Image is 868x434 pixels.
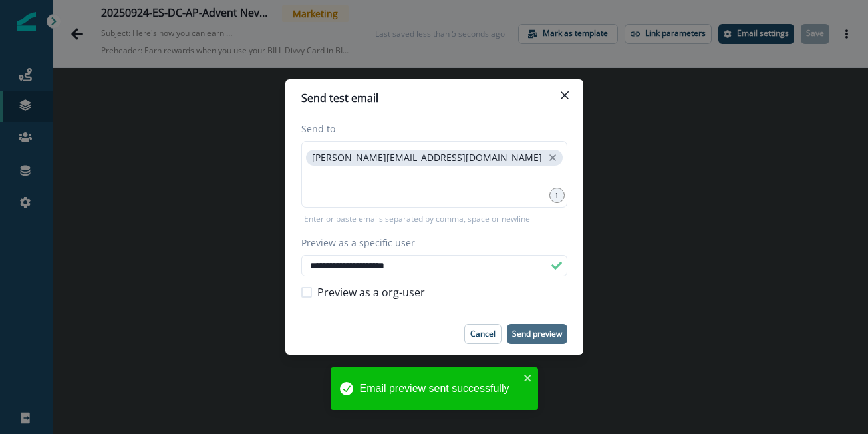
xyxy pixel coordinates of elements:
[301,122,559,136] label: Send to
[523,373,533,383] button: close
[512,329,562,339] p: Send preview
[470,329,496,339] p: Cancel
[507,324,567,344] button: Send preview
[312,152,542,164] p: [PERSON_NAME][EMAIL_ADDRESS][DOMAIN_NAME]
[301,236,559,250] label: Preview as a specific user
[464,324,502,344] button: Cancel
[301,213,533,225] p: Enter or paste emails separated by comma, space or newline
[549,188,565,203] div: 1
[301,90,378,106] p: Send test email
[546,151,559,164] button: close
[360,381,519,397] div: Email preview sent successfully
[317,284,425,300] span: Preview as a org-user
[554,85,575,106] button: Close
